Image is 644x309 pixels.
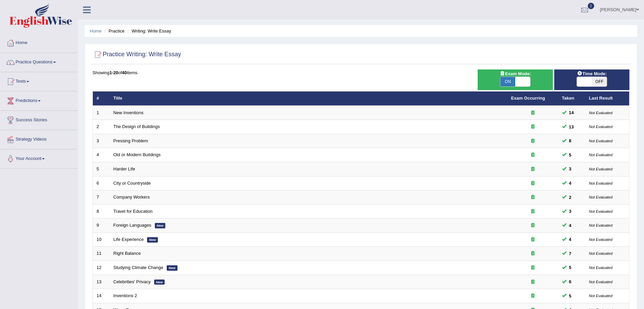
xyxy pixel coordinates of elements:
[113,237,144,242] a: Life Experience
[147,237,158,243] em: New
[511,152,555,158] div: Exam occurring question
[589,238,612,242] small: Not Evaluated
[154,280,165,285] em: New
[511,265,555,271] div: Exam occurring question
[589,266,612,270] small: Not Evaluated
[113,279,151,284] a: Celebrities' Privacy
[566,137,574,144] span: You can still take this question
[92,49,181,60] h2: Practice Writing: Write Essay
[589,223,612,227] small: Not Evaluated
[90,28,102,34] a: Home
[167,265,178,271] em: New
[566,165,574,172] span: You can still take this question
[566,292,574,300] span: You can still take this question
[566,236,574,243] span: You can still take this question
[511,208,555,215] div: Exam occurring question
[566,222,574,229] span: You can still take this question
[500,77,515,86] span: ON
[589,139,612,143] small: Not Evaluated
[113,209,153,214] a: Travel for Education
[566,278,574,285] span: You can still take this question
[478,69,553,90] div: Show exams occurring in exams
[589,167,612,171] small: Not Evaluated
[93,106,110,120] td: 1
[558,91,585,106] th: Taken
[589,153,612,157] small: Not Evaluated
[113,124,160,129] a: The Design of Buildings
[113,293,137,298] a: Inventions 2
[93,204,110,219] td: 8
[155,223,166,228] em: New
[93,176,110,190] td: 6
[566,250,574,257] span: You can still take this question
[93,219,110,233] td: 9
[113,110,144,115] a: New Inventions
[589,294,612,298] small: Not Evaluated
[0,130,78,147] a: Strategy Videos
[511,236,555,243] div: Exam occurring question
[93,232,110,247] td: 10
[93,148,110,162] td: 4
[511,110,555,116] div: Exam occurring question
[0,149,78,166] a: Your Account
[113,194,150,200] a: Company Workers
[588,3,595,9] span: 2
[93,120,110,134] td: 2
[589,251,612,255] small: Not Evaluated
[511,96,545,101] a: Exam Occurring
[113,152,161,157] a: Old or Modern Buildings
[589,181,612,185] small: Not Evaluated
[511,279,555,285] div: Exam occurring question
[511,222,555,229] div: Exam occurring question
[566,264,574,271] span: You can still take this question
[113,138,148,143] a: Pressing Problem
[566,194,574,201] span: You can still take this question
[0,72,78,89] a: Tests
[497,70,534,77] span: Exam Mode:
[93,190,110,205] td: 7
[0,34,78,50] a: Home
[511,138,555,144] div: Exam occurring question
[93,162,110,177] td: 5
[589,125,612,129] small: Not Evaluated
[566,151,574,159] span: You can still take this question
[0,91,78,108] a: Predictions
[589,195,612,199] small: Not Evaluated
[113,181,151,186] a: City or Countryside
[566,180,574,187] span: You can still take this question
[589,111,612,115] small: Not Evaluated
[113,251,141,256] a: Right Balance
[92,69,629,76] div: Showing of items.
[566,208,574,215] span: You can still take this question
[113,265,163,270] a: Studying Climate Change
[566,123,577,130] span: You can still take this question
[93,289,110,303] td: 14
[511,293,555,299] div: Exam occurring question
[93,275,110,289] td: 13
[585,91,629,106] th: Last Result
[511,166,555,172] div: Exam occurring question
[574,70,609,77] span: Time Mode:
[103,28,124,34] li: Practice
[511,194,555,201] div: Exam occurring question
[0,53,78,70] a: Practice Questions
[93,261,110,275] td: 12
[93,134,110,148] td: 3
[511,250,555,257] div: Exam occurring question
[592,77,607,86] span: OFF
[511,180,555,187] div: Exam occurring question
[93,247,110,261] td: 11
[113,166,135,171] a: Harder Life
[589,280,612,284] small: Not Evaluated
[0,111,78,128] a: Success Stories
[566,109,577,116] span: You can still take this question
[109,70,118,75] b: 1-20
[93,91,110,106] th: #
[122,70,127,75] b: 40
[511,124,555,130] div: Exam occurring question
[589,209,612,213] small: Not Evaluated
[110,91,507,106] th: Title
[113,223,151,228] a: Foreign Languages
[126,28,171,34] li: Writing: Write Essay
